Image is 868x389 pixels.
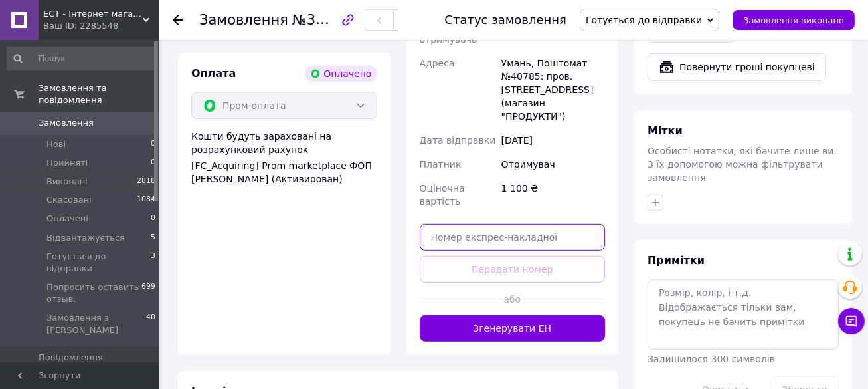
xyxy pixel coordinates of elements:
[743,15,844,25] span: Замовлення виконано
[46,232,125,244] span: Відвантажується
[46,176,88,188] span: Виконані
[733,10,855,30] button: Замовлення виконано
[586,15,702,25] span: Готується до відправки
[39,117,94,129] span: Замовлення
[420,224,606,251] input: Номер експрес-накладної
[43,20,159,32] div: Ваш ID: 2285548
[46,312,146,336] span: Замовлення з [PERSON_NAME]
[151,232,155,244] span: 5
[173,13,183,27] div: Повернутися назад
[46,138,66,150] span: Нові
[191,130,377,186] div: Кошти будуть зараховані на розрахунковий рахунок
[137,194,155,206] span: 1084
[199,12,288,28] span: Замовлення
[46,157,88,169] span: Прийняті
[151,213,155,225] span: 0
[499,152,608,176] div: Отримувач
[420,58,455,68] span: Адреса
[39,352,103,364] span: Повідомлення
[151,157,155,169] span: 0
[648,254,705,267] span: Примітки
[7,47,157,70] input: Пошук
[648,124,683,137] span: Мітки
[838,308,865,334] button: Чат з покупцем
[191,159,377,186] div: [FC_Acquiring] Prom marketplace ФОП [PERSON_NAME] (Активирован)
[43,8,143,20] span: ЕСТ - Інтернет магазин
[499,176,608,213] div: 1 100 ₴
[46,213,88,225] span: Оплачені
[39,82,159,106] span: Замовлення та повідомлення
[46,281,141,305] span: Попросить оставить отзыв.
[292,11,387,28] span: №361588312
[151,251,155,275] span: 3
[444,13,566,27] div: Статус замовлення
[46,194,92,206] span: Скасовані
[191,67,236,80] span: Оплата
[420,183,465,207] span: Оціночна вартість
[420,159,462,170] span: Платник
[146,312,155,336] span: 40
[46,251,151,275] span: Готується до відправки
[151,138,155,150] span: 0
[648,146,837,183] span: Особисті нотатки, які бачите лише ви. З їх допомогою можна фільтрувати замовлення
[503,293,521,306] span: або
[499,128,608,152] div: [DATE]
[420,135,496,146] span: Дата відправки
[420,315,606,342] button: Згенерувати ЕН
[141,281,155,305] span: 699
[648,354,775,364] span: Залишилося 300 символів
[137,176,155,188] span: 2818
[499,51,608,128] div: Умань, Поштомат №40785: пров. [STREET_ADDRESS] (магазин "ПРОДУКТИ")
[305,66,377,82] div: Оплачено
[648,53,826,81] button: Повернути гроші покупцеві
